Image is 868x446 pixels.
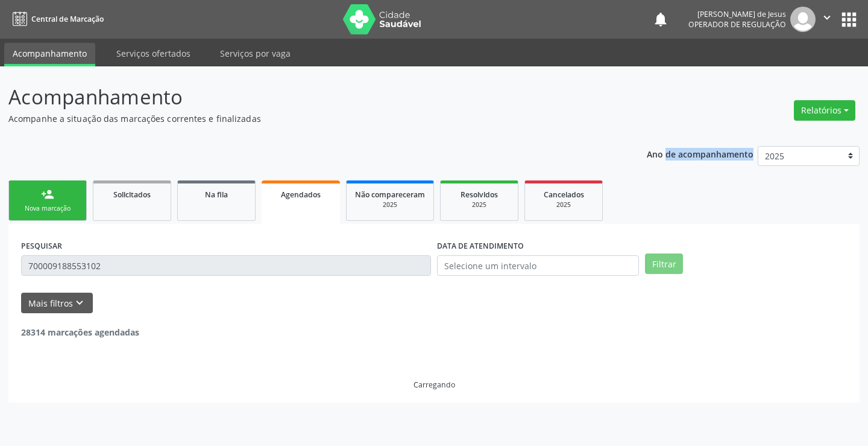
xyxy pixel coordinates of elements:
p: Acompanhamento [8,82,604,112]
a: Serviços por vaga [212,43,299,64]
span: Operador de regulação [688,19,786,30]
div: 2025 [449,200,509,209]
i:  [820,11,834,24]
span: Cancelados [544,190,584,200]
span: Não compareceram [355,190,425,200]
img: img [790,7,816,32]
button: Filtrar [645,253,683,274]
div: Carregando [414,380,455,390]
div: Nova marcação [17,204,78,213]
label: PESQUISAR [21,237,62,255]
div: 2025 [355,200,425,209]
span: Central de Marcação [31,14,104,24]
div: [PERSON_NAME] de Jesus [688,9,786,19]
a: Central de Marcação [8,9,104,29]
p: Acompanhe a situação das marcações correntes e finalizadas [8,112,604,125]
span: Solicitados [113,190,151,200]
div: person_add [41,188,54,201]
button: Relatórios [794,100,855,121]
span: Resolvidos [461,190,498,200]
input: Nome, CNS [21,255,431,276]
span: Na fila [205,190,228,200]
label: DATA DE ATENDIMENTO [437,237,524,255]
span: Agendados [281,190,321,200]
button:  [816,7,838,32]
strong: 28314 marcações agendadas [21,327,139,338]
button: Mais filtroskeyboard_arrow_down [21,293,93,314]
i: keyboard_arrow_down [73,296,86,310]
div: 2025 [533,200,594,209]
a: Acompanhamento [4,43,95,66]
input: Selecione um intervalo [437,255,639,276]
p: Ano de acompanhamento [647,146,753,161]
button: apps [838,9,860,30]
button: notifications [652,11,669,28]
a: Serviços ofertados [108,43,199,64]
